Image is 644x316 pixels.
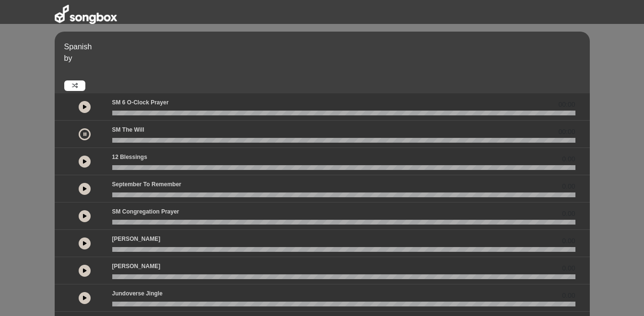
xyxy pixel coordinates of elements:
p: [PERSON_NAME] [112,235,161,243]
p: 12 Blessings [112,153,147,161]
p: [PERSON_NAME] [112,262,161,271]
span: 0.00 [562,181,575,192]
span: 00:00 [558,127,575,137]
p: SM Congregation Prayer [112,207,179,216]
p: Jundoverse Jingle [112,289,163,298]
img: songbox-logo-white.png [55,5,117,24]
span: 0.00 [562,291,575,301]
span: 0.00 [562,236,575,246]
p: Spanish [64,41,587,53]
span: 00:00 [558,100,575,110]
p: SM 6 o-clock prayer [112,98,169,107]
span: by [64,54,72,62]
span: 0.00 [562,263,575,273]
span: 0.00 [562,154,575,164]
p: SM The Will [112,125,144,134]
span: 0.00 [562,209,575,219]
p: September to Remember [112,180,182,189]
